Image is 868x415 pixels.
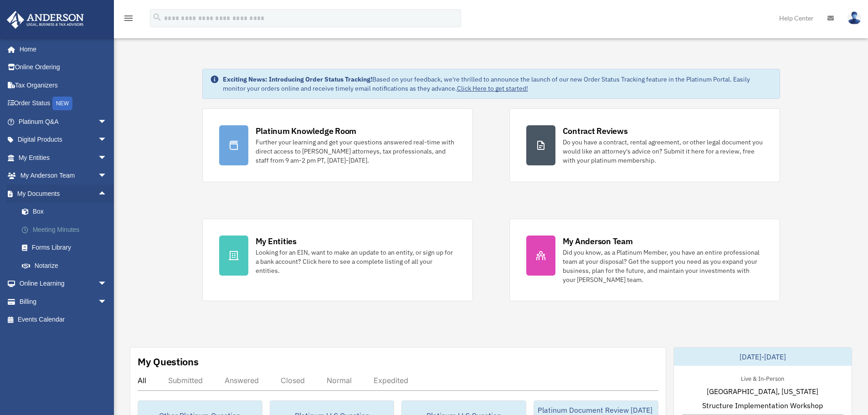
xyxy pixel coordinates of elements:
[6,292,121,311] a: Billingarrow_drop_down
[13,203,121,221] a: Box
[98,292,116,311] span: arrow_drop_down
[281,376,305,385] div: Closed
[674,348,852,366] div: [DATE]-[DATE]
[202,219,473,301] a: My Entities Looking for an EIN, want to make an update to an entity, or sign up for a bank accoun...
[225,376,259,385] div: Answered
[138,355,199,369] div: My Questions
[138,376,146,385] div: All
[6,275,121,293] a: Online Learningarrow_drop_down
[223,75,772,93] div: Based on your feedback, we're thrilled to announce the launch of our new Order Status Tracking fe...
[123,16,134,24] a: menu
[509,219,780,301] a: My Anderson Team Did you know, as a Platinum Member, you have an entire professional team at your...
[202,108,473,182] a: Platinum Knowledge Room Further your learning and get your questions answered real-time with dire...
[563,138,763,165] div: Do you have a contract, rental agreement, or other legal document you would like an attorney's ad...
[6,40,116,58] a: Home
[256,125,357,137] div: Platinum Knowledge Room
[98,184,116,203] span: arrow_drop_up
[13,256,121,275] a: Notarize
[707,386,818,397] span: [GEOGRAPHIC_DATA], [US_STATE]
[563,236,633,247] div: My Anderson Team
[223,75,372,83] strong: Exciting News: Introducing Order Status Tracking!
[6,149,121,167] a: My Entitiesarrow_drop_down
[6,167,121,185] a: My Anderson Teamarrow_drop_down
[6,94,121,113] a: Order StatusNEW
[374,376,408,385] div: Expedited
[52,97,72,110] div: NEW
[6,113,121,131] a: Platinum Q&Aarrow_drop_down
[256,236,297,247] div: My Entities
[734,373,791,383] div: Live & In-Person
[98,131,116,149] span: arrow_drop_down
[256,248,456,275] div: Looking for an EIN, want to make an update to an entity, or sign up for a bank account? Click her...
[98,275,116,293] span: arrow_drop_down
[256,138,456,165] div: Further your learning and get your questions answered real-time with direct access to [PERSON_NAM...
[6,58,121,77] a: Online Ordering
[123,13,134,24] i: menu
[702,400,823,411] span: Structure Implementation Workshop
[13,220,121,239] a: Meeting Minutes
[6,311,121,329] a: Events Calendar
[13,239,121,257] a: Forms Library
[6,131,121,149] a: Digital Productsarrow_drop_down
[168,376,203,385] div: Submitted
[509,108,780,182] a: Contract Reviews Do you have a contract, rental agreement, or other legal document you would like...
[847,11,861,25] img: User Pic
[6,76,121,94] a: Tax Organizers
[98,113,116,131] span: arrow_drop_down
[98,167,116,185] span: arrow_drop_down
[98,149,116,167] span: arrow_drop_down
[152,12,162,22] i: search
[563,125,628,137] div: Contract Reviews
[563,248,763,284] div: Did you know, as a Platinum Member, you have an entire professional team at your disposal? Get th...
[4,11,87,29] img: Anderson Advisors Platinum Portal
[457,84,528,92] a: Click Here to get started!
[327,376,352,385] div: Normal
[6,184,121,203] a: My Documentsarrow_drop_up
